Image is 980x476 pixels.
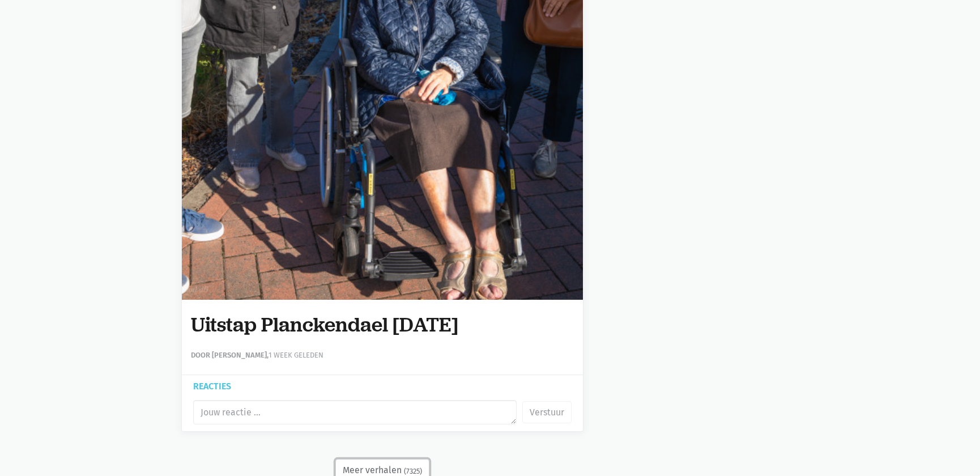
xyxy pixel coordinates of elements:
[193,382,572,390] div: Reacties
[191,350,574,362] div: 1 week geleden
[522,401,572,424] button: Verstuur
[191,313,574,336] h1: Uitstap Planckendael [DATE]
[191,351,269,359] strong: Door [PERSON_NAME],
